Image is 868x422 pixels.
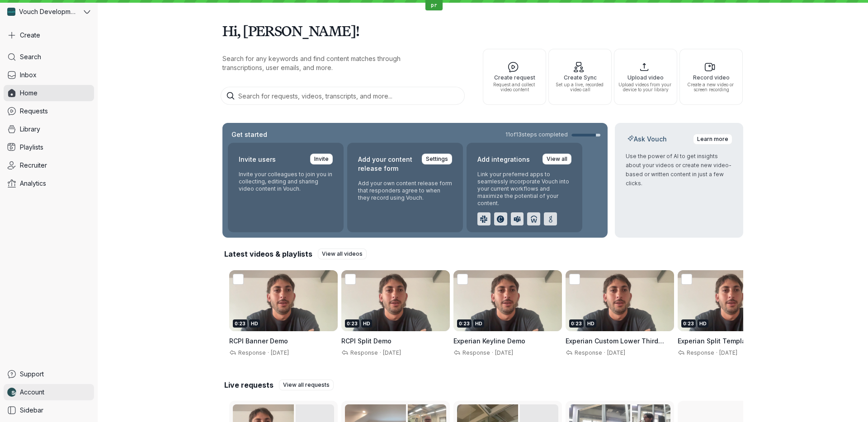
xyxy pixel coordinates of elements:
a: Analytics [4,175,94,192]
span: Experian Split Template Demo [678,337,772,345]
div: 0:23 [457,319,472,328]
span: 11 of 13 steps completed [505,131,568,138]
span: Analytics [20,179,46,188]
span: Response [685,349,714,356]
div: HD [698,319,708,328]
span: View all videos [322,249,363,258]
a: View all videos [318,249,367,259]
a: Inbox [4,67,94,83]
a: View all [542,154,571,164]
span: [DATE] [271,349,289,356]
span: Response [461,349,490,356]
span: [DATE] [719,349,737,356]
a: Learn more [693,134,732,145]
span: Recruiter [20,161,47,170]
span: Upload video [618,75,673,80]
button: Record videoCreate a new video or screen recording [679,49,743,105]
span: Vouch Development Team [19,7,77,16]
h1: Hi, [PERSON_NAME]! [222,18,743,43]
input: Search for requests, videos, transcripts, and more... [221,87,465,105]
span: Settings [426,155,448,164]
span: · [266,349,271,356]
img: Vouch Development Team avatar [7,8,15,16]
span: Upload videos from your device to your library [618,82,673,92]
span: Request and collect video content [487,82,542,92]
span: Requests [20,107,48,116]
h2: Live requests [224,380,274,390]
span: [DATE] [607,349,625,356]
span: Inbox [20,70,37,80]
span: Set up a live, recorded video call [552,82,608,92]
p: Add your own content release form that responders agree to when they record using Vouch. [358,180,452,202]
span: Playlists [20,143,43,152]
a: Invite [310,154,333,164]
span: RCPI Banner Demo [229,337,288,345]
span: · [490,349,495,356]
span: Home [20,89,38,98]
span: · [714,349,719,356]
span: Experian Custom Lower Third Demo [566,337,664,354]
span: View all requests [283,380,330,389]
a: Support [4,366,94,382]
span: [DATE] [495,349,513,356]
span: Response [236,349,266,356]
a: Recruiter [4,157,94,173]
div: HD [249,319,260,328]
span: Library [20,125,40,134]
a: Playlists [4,139,94,155]
span: [DATE] [383,349,401,356]
div: 0:23 [345,319,359,328]
div: 0:23 [681,319,696,328]
button: Create [4,27,94,43]
a: Sidebar [4,402,94,418]
h2: Invite users [239,154,276,165]
p: Invite your colleagues to join you in collecting, editing and sharing video content in Vouch. [239,171,333,192]
span: · [378,349,383,356]
div: HD [361,319,372,328]
a: Library [4,121,94,137]
a: Requests [4,103,94,119]
button: Create SyncSet up a live, recorded video call [548,49,612,105]
a: Settings [422,154,452,164]
div: Vouch Development Team [4,4,82,20]
span: Record video [684,75,739,80]
span: Create Sync [552,75,608,80]
button: Vouch Development Team avatarVouch Development Team [4,4,94,20]
span: Response [573,349,602,356]
span: RCPI Split Demo [341,337,392,345]
span: Create a new video or screen recording [684,82,739,92]
span: · [602,349,607,356]
h2: Latest videos & playlists [224,249,312,259]
div: HD [585,319,596,328]
span: Create [20,31,40,40]
span: Sidebar [20,406,43,415]
span: Response [349,349,378,356]
span: View all [547,155,567,164]
p: Use the power of AI to get insights about your videos or create new video-based or written conten... [626,152,732,188]
span: Support [20,370,44,379]
span: Experian Keyline Demo [453,337,525,345]
span: Account [20,388,44,397]
a: Search [4,49,94,65]
p: Search for any keywords and find content matches through transcriptions, user emails, and more. [222,54,439,72]
span: Search [20,52,41,61]
a: Nathan Weinstock avatarAccount [4,384,94,400]
span: Invite [314,155,329,164]
button: Create requestRequest and collect video content [483,49,546,105]
span: Learn more [697,135,728,144]
h2: Add your content release form [358,154,416,174]
a: Home [4,85,94,101]
div: 0:23 [233,319,247,328]
span: Create request [487,75,542,80]
h2: Add integrations [477,154,530,165]
img: Nathan Weinstock avatar [7,388,16,397]
h2: Get started [230,130,269,139]
div: HD [473,319,484,328]
h3: Experian Custom Lower Third Demo [566,337,674,346]
div: 0:23 [569,319,584,328]
p: Link your preferred apps to seamlessly incorporate Vouch into your current workflows and maximize... [477,171,571,207]
button: Upload videoUpload videos from your device to your library [614,49,677,105]
h2: Ask Vouch [626,135,669,144]
a: 11of13steps completed [505,131,600,138]
a: View all requests [279,380,334,390]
